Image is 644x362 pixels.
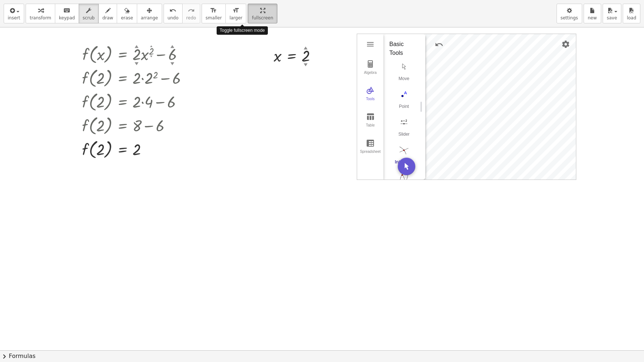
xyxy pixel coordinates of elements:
span: fullscreen [252,15,273,20]
button: arrange [137,4,162,23]
div: Tools [359,97,382,107]
button: save [603,4,621,23]
button: settings [557,4,582,23]
button: draw [98,4,117,23]
div: ▼ [135,61,139,66]
button: keyboardkeypad [55,4,79,23]
div: Slider [389,132,419,142]
div: Intersect [389,159,419,170]
div: ▼ [304,62,308,67]
span: arrange [141,15,158,20]
span: new [588,15,597,20]
span: save [607,15,617,20]
button: redoredo [182,4,200,23]
div: ▲ [304,45,308,50]
button: insert [4,4,24,23]
span: load [627,15,636,20]
i: format_size [232,6,239,15]
button: Settings [559,38,572,51]
span: keypad [59,15,75,20]
div: ▲ [150,45,152,48]
span: draw [102,15,113,20]
span: scrub [83,15,95,20]
div: Algebra [359,71,382,81]
button: Slider. Select position [389,116,419,142]
span: transform [30,15,51,20]
div: Spreadsheet [359,150,382,160]
button: undoundo [164,4,183,23]
button: new [584,4,601,23]
div: ▼ [150,55,152,58]
button: Point. Select position or line, function, or curve [389,88,419,114]
div: Graphing Calculator [357,34,576,180]
button: fullscreen [248,4,277,23]
button: load [623,4,640,23]
span: redo [186,15,196,20]
div: Table [359,123,382,133]
span: erase [121,15,133,20]
span: settings [561,15,578,20]
img: Main Menu [366,40,375,49]
button: Move. Drag or select object [398,158,415,175]
div: Toggle fullscreen mode [217,26,267,35]
button: format_sizelarger [225,4,246,23]
canvas: Graphics View 1 [426,34,576,180]
span: smaller [206,15,222,20]
button: scrub [79,4,99,23]
i: undo [169,6,176,15]
div: Basic Tools [389,40,414,57]
span: larger [229,15,242,20]
button: erase [117,4,137,23]
div: ▼ [171,61,175,66]
i: redo [188,6,195,15]
span: undo [168,15,179,20]
div: ▲ [135,44,139,49]
div: Move [389,76,419,86]
div: Point [389,104,419,114]
button: Undo [433,38,446,51]
div: ▲ [171,44,175,49]
i: keyboard [63,6,70,15]
button: Intersect. Select intersection or two objects successively [389,144,419,170]
button: format_sizesmaller [202,4,226,23]
i: format_size [210,6,217,15]
button: transform [26,4,55,23]
span: insert [8,15,20,20]
button: Move. Drag or select object [389,60,419,87]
